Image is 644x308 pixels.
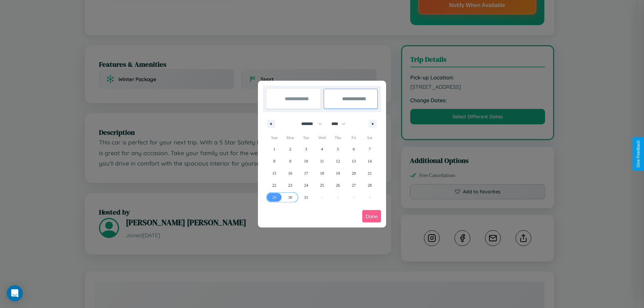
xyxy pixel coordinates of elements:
button: 12 [330,155,346,167]
span: Thu [330,132,346,143]
span: 5 [337,143,339,155]
button: 31 [298,191,314,203]
button: 30 [282,191,298,203]
button: 19 [330,167,346,179]
button: 21 [362,167,378,179]
span: 20 [352,167,356,179]
span: 29 [272,191,276,203]
span: Tue [298,132,314,143]
span: Fri [346,132,362,143]
span: 4 [321,143,323,155]
button: 3 [298,143,314,155]
span: 8 [273,155,275,167]
button: 17 [298,167,314,179]
button: 24 [298,179,314,191]
button: 28 [362,179,378,191]
span: 22 [272,179,276,191]
span: 21 [368,167,372,179]
button: 29 [266,191,282,203]
button: 4 [314,143,330,155]
button: 6 [346,143,362,155]
span: 12 [336,155,340,167]
button: 26 [330,179,346,191]
button: 9 [282,155,298,167]
span: 23 [288,179,292,191]
span: Wed [314,132,330,143]
div: Give Feedback [636,140,641,168]
span: 24 [304,179,308,191]
button: 25 [314,179,330,191]
span: 25 [320,179,324,191]
div: Open Intercom Messenger [7,285,23,301]
button: 5 [330,143,346,155]
button: 8 [266,155,282,167]
button: 7 [362,143,378,155]
span: 7 [369,143,371,155]
button: 27 [346,179,362,191]
span: 6 [353,143,355,155]
span: 30 [288,191,292,203]
span: 28 [368,179,372,191]
span: 15 [272,167,276,179]
button: 14 [362,155,378,167]
span: 2 [289,143,291,155]
button: 2 [282,143,298,155]
span: Sun [266,132,282,143]
button: 15 [266,167,282,179]
span: 14 [368,155,372,167]
span: 11 [320,155,324,167]
span: 3 [305,143,307,155]
button: 1 [266,143,282,155]
span: Mon [282,132,298,143]
span: 31 [304,191,308,203]
span: 16 [288,167,292,179]
span: 18 [320,167,324,179]
span: 13 [352,155,356,167]
button: 11 [314,155,330,167]
span: 10 [304,155,308,167]
span: 26 [336,179,340,191]
span: 9 [289,155,291,167]
button: 22 [266,179,282,191]
span: 27 [352,179,356,191]
span: 1 [273,143,275,155]
button: 16 [282,167,298,179]
button: 20 [346,167,362,179]
span: 19 [336,167,340,179]
span: 17 [304,167,308,179]
span: Sat [362,132,378,143]
button: 18 [314,167,330,179]
button: 13 [346,155,362,167]
button: 23 [282,179,298,191]
button: Done [362,210,381,223]
button: 10 [298,155,314,167]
